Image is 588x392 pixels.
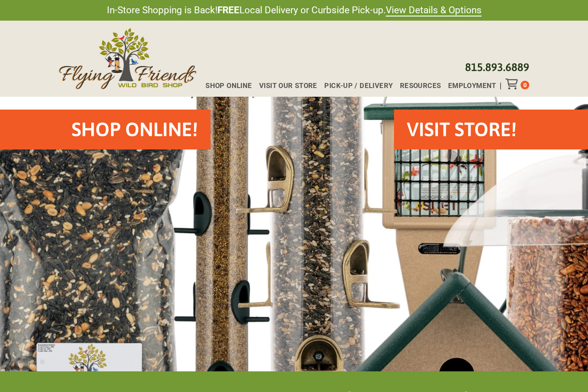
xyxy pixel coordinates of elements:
[386,5,482,17] a: View Details & Options
[259,83,317,89] span: Visit Our Store
[72,116,198,143] h2: Shop Online!
[107,4,482,17] span: In-Store Shopping is Back! Local Delivery or Curbside Pick-up.
[317,83,392,89] a: Pick-up / Delivery
[205,83,252,89] span: Shop Online
[505,78,521,89] div: Toggle Off Canvas Content
[217,5,239,16] strong: FREE
[400,83,441,89] span: Resources
[324,83,393,89] span: Pick-up / Delivery
[441,83,496,89] a: Employment
[407,116,516,143] h2: VISIT STORE!
[393,83,441,89] a: Resources
[252,83,317,89] a: Visit Our Store
[59,28,196,89] img: Flying Friends Wild Bird Shop Logo
[465,61,529,73] a: 815.893.6889
[448,83,496,89] span: Employment
[523,82,527,88] span: 0
[198,83,252,89] a: Shop Online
